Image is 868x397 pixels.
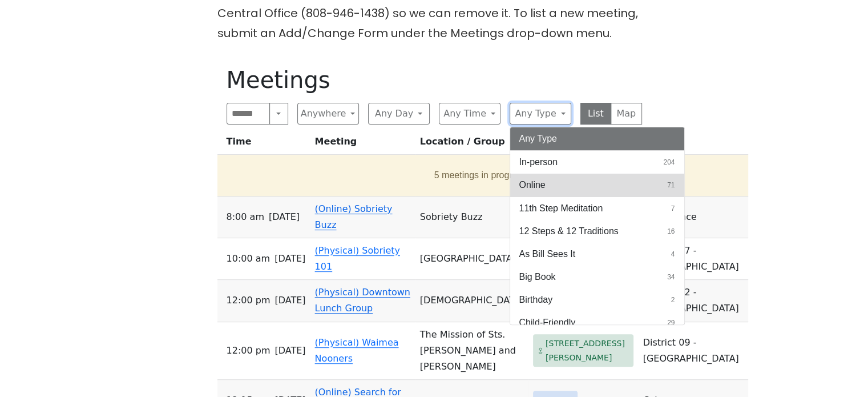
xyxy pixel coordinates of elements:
button: Child-Friendly29 results [510,311,684,334]
button: Any Type [510,127,684,150]
span: 16 results [667,226,675,236]
button: 12 Steps & 12 Traditions16 results [510,220,684,243]
button: Birthday2 results [510,288,684,311]
span: Big Book [519,270,556,284]
button: Big Book34 results [510,266,684,288]
span: 8:00 AM [227,209,264,225]
button: As Bill Sees It4 results [510,243,684,266]
span: [DATE] [274,343,305,359]
button: Anywhere [297,103,359,125]
button: List [580,103,612,125]
div: Any Type [510,127,685,326]
span: [DATE] [269,209,300,225]
td: District 02 - [GEOGRAPHIC_DATA] [638,280,748,322]
span: Online [519,178,546,192]
h1: Meetings [227,66,642,94]
input: Search [227,103,271,125]
button: 5 meetings in progress [222,159,739,191]
button: Map [611,103,642,125]
span: 7 results [671,203,675,214]
td: Cyberspace [638,197,748,238]
a: (Physical) Sobriety 101 [315,245,400,272]
button: Search [269,103,288,125]
a: (Physical) Waimea Nooners [315,337,399,364]
a: (Online) Sobriety Buzz [315,203,393,230]
button: In-person204 results [510,151,684,174]
td: [DEMOGRAPHIC_DATA] [415,280,528,322]
a: (Physical) Downtown Lunch Group [315,287,410,314]
td: [GEOGRAPHIC_DATA] [415,238,528,280]
span: 10:00 AM [227,251,271,267]
td: District 09 - [GEOGRAPHIC_DATA] [638,322,748,380]
span: 12 Steps & 12 Traditions [519,224,619,238]
span: Child-Friendly [519,316,576,330]
span: 2 results [671,295,675,305]
button: Online71 results [510,174,684,197]
th: Region [638,134,748,155]
span: As Bill Sees It [519,247,576,261]
td: The Mission of Sts. [PERSON_NAME] and [PERSON_NAME] [415,322,528,380]
span: 34 results [667,272,675,282]
span: 12:00 PM [227,343,271,359]
span: [STREET_ADDRESS][PERSON_NAME] [546,336,629,364]
span: In-person [519,155,558,169]
span: 29 results [667,318,675,328]
button: 11th Step Meditation7 results [510,197,684,220]
span: 11th Step Meditation [519,202,603,215]
th: Location / Group [415,134,528,155]
button: Any Time [439,103,500,125]
th: Meeting [310,134,415,155]
span: 4 results [671,249,675,259]
span: 12:00 PM [227,292,271,308]
span: 204 results [663,157,675,167]
span: [DATE] [274,292,305,308]
th: Time [217,134,310,155]
td: District 17 - [GEOGRAPHIC_DATA] [638,238,748,280]
span: Birthday [519,293,553,307]
span: [DATE] [274,251,305,267]
td: Sobriety Buzz [415,197,528,238]
span: 71 results [667,180,675,190]
button: Any Day [368,103,430,125]
button: Any Type [510,103,571,125]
